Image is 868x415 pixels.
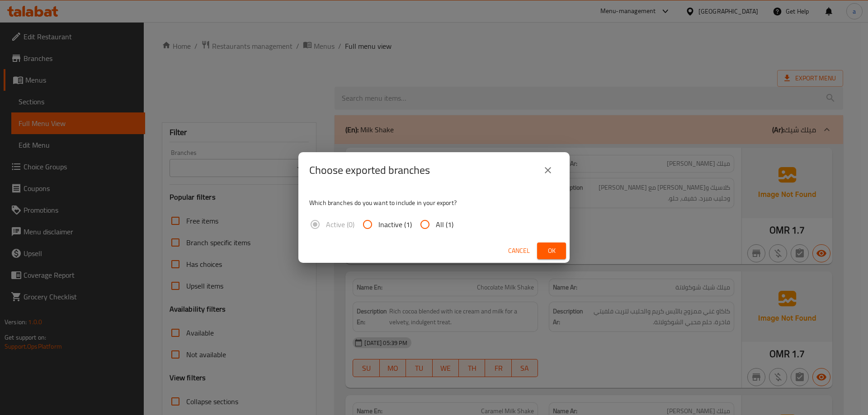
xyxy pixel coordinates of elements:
[508,245,530,256] span: Cancel
[505,242,533,259] button: Cancel
[537,159,559,181] button: close
[436,219,453,230] span: All (1)
[326,219,354,230] span: Active (0)
[537,242,566,259] button: Ok
[309,163,430,177] h2: Choose exported branches
[309,198,559,207] p: Which branches do you want to include in your export?
[378,219,412,230] span: Inactive (1)
[544,245,559,256] span: Ok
